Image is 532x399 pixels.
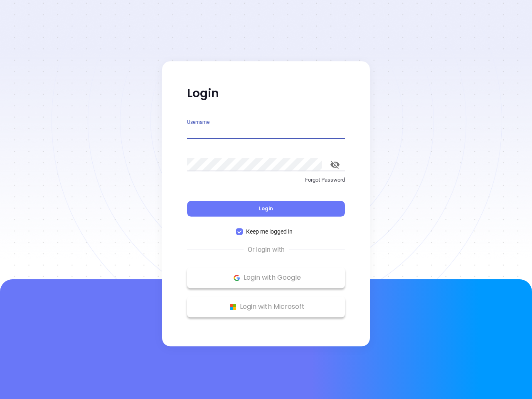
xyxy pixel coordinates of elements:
[325,155,345,175] button: toggle password visibility
[191,300,341,313] p: Login with Microsoft
[243,227,296,236] span: Keep me logged in
[244,245,289,255] span: Or login with
[228,302,238,312] img: Microsoft Logo
[191,271,341,284] p: Login with Google
[187,267,345,288] button: Google Logo Login with Google
[187,86,345,101] p: Login
[187,176,345,191] a: Forgot Password
[232,273,242,283] img: Google Logo
[187,296,345,317] button: Microsoft Logo Login with Microsoft
[187,120,209,125] label: Username
[187,201,345,217] button: Login
[187,176,345,184] p: Forgot Password
[259,205,273,212] span: Login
